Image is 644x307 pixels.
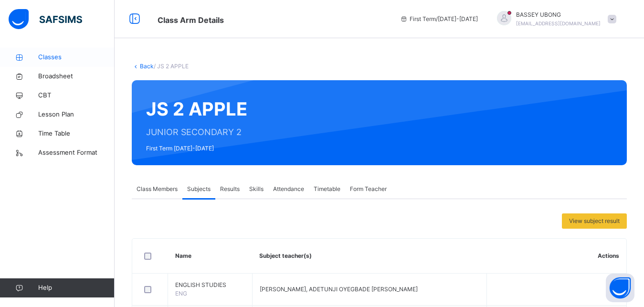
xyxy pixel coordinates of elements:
[175,290,187,297] span: ENG
[38,72,115,81] span: Broadsheet
[314,185,340,193] span: Timetable
[487,11,621,28] div: BASSEYUBONG
[606,274,634,302] button: Open asap
[158,15,224,25] span: Class Arm Details
[516,21,601,26] span: [EMAIL_ADDRESS][DOMAIN_NAME]
[400,15,478,23] span: session/term information
[249,185,264,193] span: Skills
[220,185,240,193] span: Results
[260,286,418,293] span: [PERSON_NAME], ADETUNJI OYEGBADE [PERSON_NAME]
[38,91,115,100] span: CBT
[252,239,486,274] th: Subject teacher(s)
[38,148,115,158] span: Assessment Format
[273,185,304,193] span: Attendance
[516,11,601,19] span: BASSEY UBONG
[38,283,114,293] span: Help
[9,9,82,29] img: safsims
[175,281,245,289] span: ENGLISH STUDIES
[168,239,253,274] th: Name
[350,185,387,193] span: Form Teacher
[140,63,154,70] a: Back
[569,217,620,225] span: View subject result
[137,185,178,193] span: Class Members
[154,63,189,70] span: / JS 2 APPLE
[38,110,115,119] span: Lesson Plan
[187,185,211,193] span: Subjects
[38,129,115,138] span: Time Table
[38,53,115,62] span: Classes
[486,239,626,274] th: Actions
